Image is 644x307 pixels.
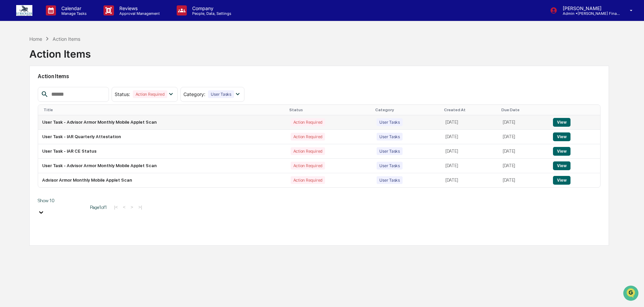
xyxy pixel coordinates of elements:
p: Approval Management [114,11,163,16]
a: View [553,134,570,139]
div: Action Required [291,147,325,155]
div: Status [289,108,370,112]
button: View [553,147,570,156]
p: Calendar [56,5,90,11]
td: [DATE] [499,159,549,173]
p: Admin • [PERSON_NAME] Financial Group [557,11,620,16]
h2: Action Items [38,73,601,80]
td: User Task - Advisor Armor Monthly Mobile Applet Scan [38,159,286,173]
span: Data Lookup [13,141,42,148]
div: Title [43,108,284,112]
td: User Task - IAR CE Status [38,144,286,159]
a: View [553,120,570,125]
p: Reviews [114,5,163,11]
td: User Task - IAR Quarterly Attestation [38,130,286,144]
span: Page 1 of 1 [90,205,107,210]
div: We're available if you need us! [23,101,85,107]
div: Action Required [291,176,325,184]
div: User Tasks [377,162,403,170]
td: Advisor Armor Monthly Mobile Applet Scan [38,173,286,187]
button: >| [136,204,144,210]
td: [DATE] [441,173,499,187]
div: Action Required [291,118,325,126]
span: Attestations [56,128,84,135]
div: Action Required [291,162,325,170]
div: 🗄️ [49,129,54,134]
a: 🗄️Attestations [46,125,86,137]
div: Action Required [133,90,167,98]
div: Show 10 [38,198,85,203]
div: User Tasks [208,90,234,98]
button: |< [112,204,120,210]
img: Greenboard [7,37,20,51]
a: View [553,178,570,183]
a: View [553,163,570,168]
a: Powered byPylon [48,157,82,162]
div: User Tasks [377,147,403,155]
img: logo [16,5,32,16]
iframe: Open customer support [622,285,641,303]
div: Start new chat [23,95,111,101]
button: View [553,132,570,141]
td: [DATE] [499,115,549,130]
td: [DATE] [441,159,499,173]
button: View [553,176,570,185]
button: View [553,118,570,127]
div: User Tasks [377,133,403,141]
a: View [553,149,570,154]
td: [DATE] [441,130,499,144]
button: > [128,204,135,210]
input: Clear [18,74,111,81]
td: User Task - Advisor Armor Monthly Mobile Applet Scan [38,115,286,130]
div: Due Date [501,108,547,112]
td: [DATE] [499,130,549,144]
p: [PERSON_NAME] [557,5,620,11]
span: Pylon [67,157,82,162]
div: 🔎 [7,142,12,147]
div: Created At [444,108,496,112]
div: Home [29,36,42,42]
p: Company [187,5,235,11]
td: [DATE] [441,144,499,159]
p: Manage Tasks [56,11,90,16]
div: Action Items [29,42,91,60]
div: User Tasks [377,176,403,184]
div: Category [375,108,439,112]
div: Action Required [291,133,325,141]
p: How can we help? [7,57,123,68]
span: Preclearance [13,128,43,135]
div: Action Items [53,36,80,42]
button: View [553,161,570,170]
div: 🖐️ [7,129,12,134]
span: Category : [183,91,205,97]
td: [DATE] [499,144,549,159]
a: 🔎Data Lookup [4,138,45,150]
button: Start new chat [115,97,123,105]
td: [DATE] [499,173,549,187]
p: People, Data, Settings [187,11,235,16]
td: [DATE] [441,115,499,130]
div: User Tasks [377,118,403,126]
button: < [121,204,128,210]
a: 🖐️Preclearance [4,125,46,137]
img: 1746055101610-c473b297-6a78-478c-a979-82029cc54cd1 [7,95,19,107]
span: Status : [115,91,130,97]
